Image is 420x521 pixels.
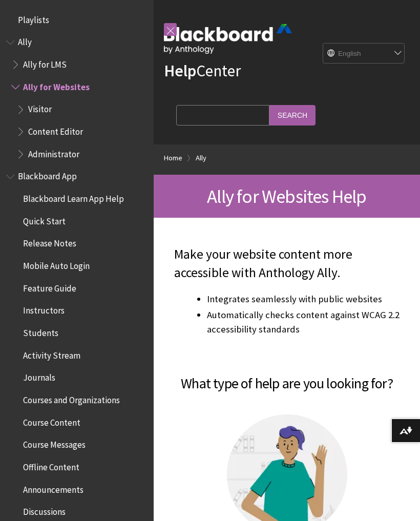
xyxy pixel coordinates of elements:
span: Ally for Websites Help [207,184,366,208]
span: Blackboard Learn App Help [23,190,124,204]
span: Blackboard App [18,168,77,182]
span: Playlists [18,11,49,25]
span: Courses and Organizations [23,391,120,405]
p: Make your website content more accessible with Anthology Ally. [174,245,400,282]
span: Course Messages [23,436,86,450]
span: Ally [18,34,32,48]
li: Integrates seamlessly with public websites [207,292,400,306]
a: Home [164,152,182,164]
span: Course Content [23,414,80,428]
span: Visitor [28,101,52,115]
span: Administrator [28,145,79,159]
span: Activity Stream [23,347,80,361]
a: HelpCenter [164,60,241,81]
span: Journals [23,369,55,383]
img: Blackboard by Anthology [164,24,292,54]
span: Quick Start [23,213,66,226]
span: Students [23,324,58,338]
li: Automatically checks content against WCAG 2.2 accessibility standards [207,308,400,351]
span: Ally for LMS [23,56,67,70]
span: Ally for Websites [23,78,90,92]
a: Ally [196,152,206,164]
span: Announcements [23,481,83,495]
span: Content Editor [28,123,83,137]
span: Mobile Auto Login [23,257,90,271]
span: Offline Content [23,459,79,472]
span: Release Notes [23,235,76,249]
span: Instructors [23,302,65,316]
select: Site Language Selector [323,44,405,64]
nav: Book outline for Playlists [6,11,148,29]
input: Search [269,105,316,125]
span: Discussions [23,503,66,517]
h2: What type of help are you looking for? [174,360,400,394]
strong: Help [164,60,196,81]
span: Feature Guide [23,280,76,294]
nav: Book outline for Anthology Ally Help [6,34,148,163]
